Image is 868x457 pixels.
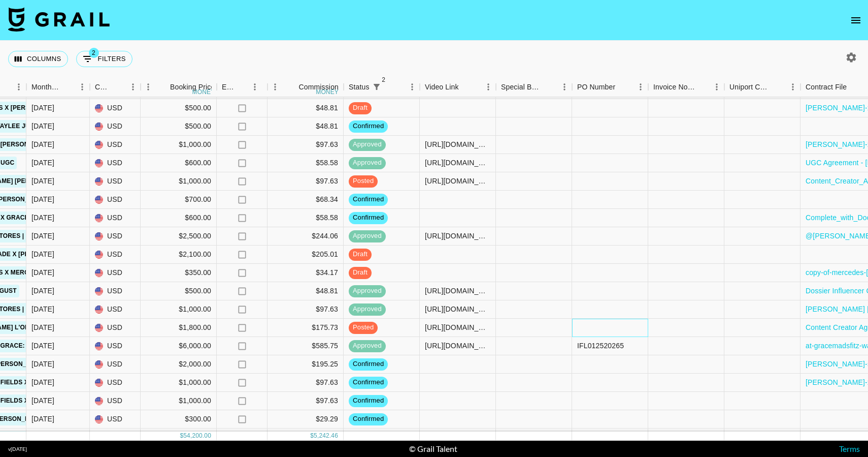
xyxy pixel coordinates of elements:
div: Expenses: Remove Commission? [222,77,236,97]
div: $1,000.00 [141,429,217,447]
div: $2,000.00 [141,355,217,374]
div: USD [90,355,141,374]
div: Expenses: Remove Commission? [217,77,268,97]
div: Aug '25 [31,212,54,223]
div: Month Due [31,77,60,97]
button: Sort [236,80,250,94]
span: 2 [89,48,99,58]
div: $68.34 [268,191,344,209]
button: Select columns [8,51,68,67]
div: https://www.tiktok.com/@sarah.q.aimar/video/7537829884261879070 [425,176,490,186]
div: $500.00 [141,117,217,136]
div: $1,000.00 [141,136,217,154]
div: v [DATE] [8,446,27,452]
div: Aug '25 [31,194,54,204]
div: $585.75 [268,337,344,355]
div: $58.58 [268,209,344,227]
div: © Grail Talent [409,444,457,454]
div: Video Link [425,77,459,97]
div: Aug '25 [31,103,54,113]
button: Menu [125,79,141,95]
div: USD [90,264,141,282]
button: Sort [459,80,473,94]
div: $700.00 [141,191,217,209]
div: $1,000.00 [141,374,217,392]
div: $1,800.00 [141,319,217,337]
div: Booking Price [170,77,215,97]
span: approved [349,341,386,351]
button: Menu [268,79,283,95]
span: approved [349,231,386,241]
div: Uniport Contact Email [729,77,771,97]
div: USD [90,282,141,300]
div: Aug '25 [31,158,54,168]
div: Currency [90,77,141,97]
div: $300.00 [141,410,217,429]
span: posted [349,323,378,332]
button: Menu [709,79,724,95]
div: USD [90,246,141,264]
div: money [192,89,215,95]
div: $205.01 [268,246,344,264]
div: $97.63 [268,429,344,447]
span: approved [349,158,386,168]
div: 2 active filters [370,80,384,94]
div: Month Due [26,77,90,97]
div: Special Booking Type [496,77,572,97]
div: $48.81 [268,117,344,136]
div: USD [90,319,141,337]
button: Menu [557,79,572,95]
span: confirmed [349,121,388,131]
div: PO Number [572,77,648,97]
div: Status [344,77,420,97]
div: $1,000.00 [141,300,217,319]
span: draft [349,103,372,113]
div: $48.81 [268,282,344,300]
div: Invoice Notes [648,77,724,97]
div: $97.63 [268,172,344,191]
div: $97.63 [268,392,344,410]
button: Sort [60,80,75,94]
button: Sort [615,80,629,94]
div: Aug '25 [31,359,54,369]
div: money [316,89,339,95]
span: confirmed [349,396,388,406]
div: $500.00 [141,99,217,117]
div: $350.00 [141,264,217,282]
div: Status [349,77,370,97]
div: USD [90,154,141,172]
a: Terms [839,444,860,453]
div: $97.63 [268,136,344,154]
button: Menu [633,79,648,95]
div: USD [90,429,141,447]
div: https://www.instagram.com/p/DM9DHGPNiaF/ [425,139,490,149]
div: Aug '25 [31,231,54,241]
img: Grail Talent [8,7,110,32]
div: $1,000.00 [141,172,217,191]
div: USD [90,392,141,410]
span: confirmed [349,359,388,369]
div: $600.00 [141,154,217,172]
div: USD [90,172,141,191]
div: $29.29 [268,410,344,429]
div: $97.63 [268,300,344,319]
button: Menu [141,79,156,95]
div: $1,000.00 [141,392,217,410]
button: open drawer [846,10,866,31]
div: USD [90,99,141,117]
div: Video Link [420,77,496,97]
button: Sort [543,80,557,94]
div: $48.81 [268,99,344,117]
span: confirmed [349,378,388,387]
div: $600.00 [141,209,217,227]
div: $6,000.00 [141,337,217,355]
span: 2 [379,75,389,85]
div: USD [90,136,141,154]
div: Aug '25 [31,322,54,332]
div: IFL012520265 [577,341,624,351]
div: $2,100.00 [141,246,217,264]
div: $ [310,432,314,440]
div: 54,200.00 [183,432,211,440]
div: $ [180,432,183,440]
button: Menu [405,79,420,95]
